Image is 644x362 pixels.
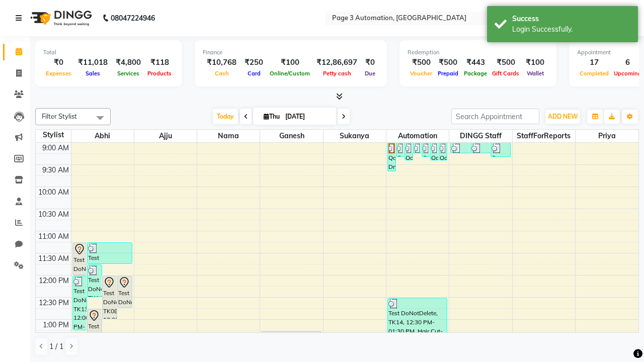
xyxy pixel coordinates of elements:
div: Success [512,14,630,24]
span: Completed [577,70,611,77]
div: ₹100 [522,57,548,68]
span: Petty cash [320,70,354,77]
button: ADD NEW [545,110,580,124]
div: Test DoNotDelete, TK14, 12:30 PM-01:30 PM, Hair Cut-Women [388,298,447,341]
div: ₹443 [461,57,490,68]
span: Due [362,70,378,77]
span: Expenses [43,70,74,77]
span: Sukanya [324,130,386,142]
div: 6 [611,57,644,68]
span: Thu [261,113,282,120]
b: 08047224946 [111,4,155,32]
span: Filter Stylist [42,112,77,120]
div: Test DoNotDelete, TK09, 11:15 AM-12:00 PM, Hair Cut-Men [73,243,87,275]
div: ₹250 [240,57,267,68]
div: 9:00 AM [40,143,71,153]
span: Wallet [524,70,546,77]
div: Qa Dnd2, TK24, 08:50 AM-09:20 AM, Hair Cut By Expert-Men [422,143,430,156]
div: ₹4,800 [112,57,145,68]
div: Finance [203,48,379,57]
div: Login Successfully. [512,24,630,35]
div: Qa Dnd2, TK21, 08:45 AM-09:15 AM, Hair Cut By Expert-Men [471,143,490,153]
div: 1:00 PM [41,320,71,330]
div: Test DoNotDelete, TK12, 11:15 AM-11:45 AM, Hair Cut By Expert-Men [88,243,131,263]
div: Qa Dnd2, TK20, 08:45 AM-09:15 AM, Hair Cut By Expert-Men [451,143,470,153]
div: ₹500 [435,57,461,68]
div: ₹11,018 [74,57,112,68]
div: Test DoNotDelete, TK14, 11:45 AM-12:30 PM, Hair Cut-Men [88,265,102,297]
input: 2025-09-04 [282,109,333,124]
span: Automation [386,130,449,142]
div: Qa Dnd2, TK25, 08:55 AM-09:25 AM, Hair Cut By Expert-Men [431,143,438,160]
div: 9:30 AM [40,165,71,175]
span: Card [245,70,263,77]
div: Qa Dnd2, TK19, 08:45 AM-09:15 AM, Hair cut Below 12 years (Boy) [414,143,421,153]
span: Abhi [71,130,134,142]
img: logo [26,4,95,32]
div: Qa Dnd2, TK22, 08:50 AM-09:20 AM, Hair cut Below 12 years (Boy) [491,143,510,156]
span: Today [213,109,238,124]
div: Test DoNotDelete, TK06, 12:00 PM-12:45 PM, Hair Cut-Men [118,276,132,308]
span: StaffForReports [513,130,575,142]
span: Ajju [134,130,197,142]
div: Qa Dnd2, TK18, 08:25 AM-09:40 AM, Hair Cut By Expert-Men,Hair Cut-Men [388,143,395,171]
div: ₹10,768 [203,57,240,68]
input: Search Appointment [451,109,539,124]
div: ₹0 [43,57,74,68]
span: Package [461,70,490,77]
div: ₹500 [408,57,435,68]
div: Qa Dnd2, TK27, 08:40 AM-09:25 AM, Hair Cut-Men [405,143,413,160]
div: 11:30 AM [36,253,71,264]
div: 12:00 PM [37,276,71,286]
span: Priya [576,130,638,142]
div: ₹500 [490,57,522,68]
div: 17 [577,57,611,68]
div: Redemption [408,48,548,57]
span: Gift Cards [490,70,522,77]
span: Services [115,70,142,77]
span: Online/Custom [267,70,312,77]
span: Products [145,70,174,77]
div: Test DoNotDelete, TK13, 12:00 PM-01:15 PM, Hair Cut-Men,Hair Cut By Expert-Men [73,276,87,330]
div: Test DoNotDelete, TK07, 12:45 PM-01:45 PM, Hair Cut-Women [88,309,102,352]
span: Cash [212,70,231,77]
div: 10:00 AM [36,187,71,198]
div: Total [43,48,174,57]
div: Qa Dnd2, TK26, 08:55 AM-09:25 AM, Hair Cut By Expert-Men [439,143,447,160]
div: Qa Dnd2, TK23, 08:25 AM-09:20 AM, Special Hair Wash- Men [396,143,404,156]
div: 11:00 AM [36,231,71,242]
span: Sales [83,70,103,77]
span: Voucher [408,70,435,77]
span: 1 / 1 [49,341,63,352]
div: Test DoNotDelete, TK08, 12:00 PM-01:00 PM, Hair Cut-Women [103,276,117,319]
span: Nama [197,130,260,142]
div: ₹118 [145,57,174,68]
div: 12:30 PM [37,298,71,308]
span: Upcoming [611,70,644,77]
span: DINGG Staff [449,130,512,142]
div: ₹12,86,697 [312,57,361,68]
div: Stylist [36,130,71,140]
div: 10:30 AM [36,209,71,220]
span: ADD NEW [548,113,578,120]
div: ₹0 [361,57,379,68]
div: ₹100 [267,57,312,68]
span: Ganesh [260,130,323,142]
span: Prepaid [435,70,461,77]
